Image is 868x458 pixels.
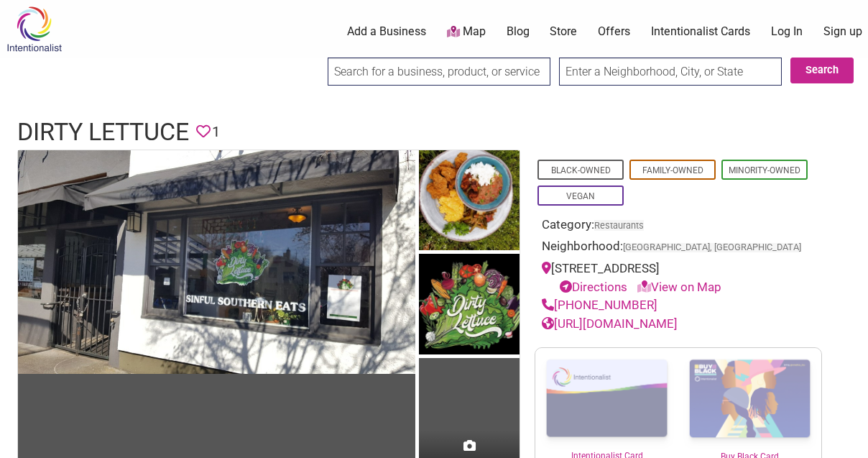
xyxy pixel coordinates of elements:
span: You must be logged in to save favorites. [196,121,211,143]
a: [URL][DOMAIN_NAME] [542,316,678,331]
a: Restaurants [594,220,644,231]
div: Neighborhood: [542,237,815,260]
a: Map [447,24,486,40]
img: Exterior of restaurant [18,150,415,374]
img: Dirty Lettuce business logo [419,254,520,358]
a: Blog [507,24,530,40]
div: Category: [542,216,815,238]
a: View on Map [637,280,721,294]
a: [PHONE_NUMBER] [542,298,657,312]
h1: Dirty Lettuce [17,115,189,150]
img: Buy Black Card [678,348,821,450]
input: Search for a business, product, or service [328,58,550,86]
a: Family-Owned [642,165,703,175]
a: Log In [771,24,803,40]
a: Sign up [823,24,862,40]
a: Intentionalist Cards [651,24,750,40]
a: Offers [598,24,630,40]
a: Store [550,24,577,40]
img: Intentionalist Card [535,348,678,449]
span: 1 [212,121,220,143]
img: Dirty Lettuce specialty, the vegan blue plate [419,150,520,255]
a: Black-Owned [551,165,611,175]
input: Enter a Neighborhood, City, or State [559,58,782,86]
a: Vegan [566,191,595,201]
div: [STREET_ADDRESS] [542,260,815,296]
span: [GEOGRAPHIC_DATA], [GEOGRAPHIC_DATA] [623,243,801,252]
a: Minority-Owned [729,165,800,175]
a: Add a Business [347,24,426,40]
button: Search [790,58,854,83]
a: Directions [560,280,627,294]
